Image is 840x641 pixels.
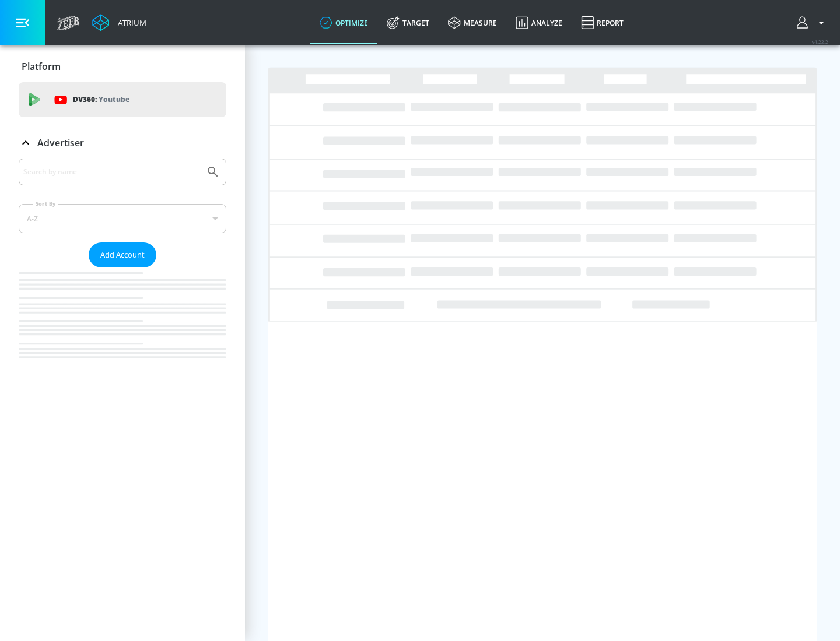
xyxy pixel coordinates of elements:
div: Platform [19,50,226,83]
p: Youtube [99,93,129,105]
a: Report [572,2,633,44]
div: Atrium [113,17,146,28]
div: DV360: Youtube [19,82,226,117]
a: Analyze [506,2,572,44]
p: Advertiser [37,136,84,149]
a: measure [439,2,506,44]
a: Atrium [92,14,146,31]
div: Advertiser [19,126,226,159]
button: Add Account [89,242,156,267]
nav: list of Advertiser [19,267,226,381]
p: DV360: [73,93,129,106]
div: Advertiser [19,159,226,381]
div: A-Z [19,204,226,233]
span: v 4.22.2 [812,38,828,45]
a: Target [377,2,439,44]
label: Sort By [33,200,58,207]
a: optimize [310,2,377,44]
p: Platform [22,60,61,73]
span: Add Account [100,248,145,262]
input: Search by name [23,164,200,179]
